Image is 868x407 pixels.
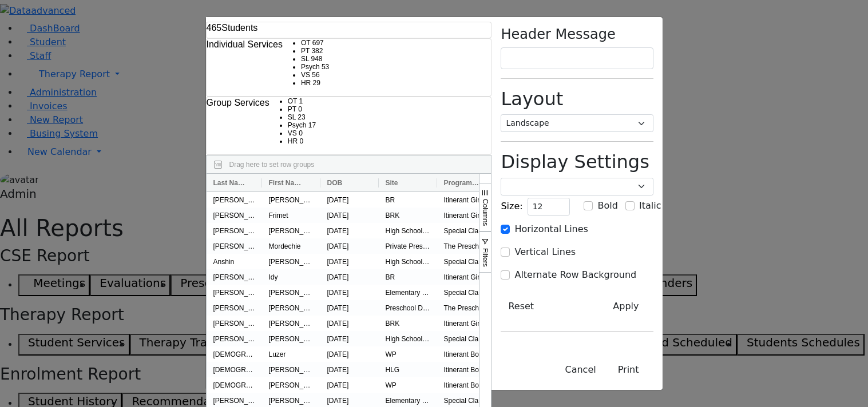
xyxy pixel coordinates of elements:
[262,346,320,362] div: Luzer
[207,316,846,331] div: Press SPACE to select this row.
[437,208,496,223] div: Itinerant Girls
[514,245,576,259] label: Vertical Lines
[437,316,496,331] div: Itinerant Girls
[322,63,329,71] span: 53
[301,71,310,79] span: VS
[379,223,437,238] div: High School Girls Division
[207,331,846,346] div: Press SPACE to select this row.
[288,121,307,129] span: Psych
[327,179,343,187] span: DOB
[379,300,437,316] div: Preschool Division
[481,199,489,226] span: Columns
[320,208,379,223] div: [DATE]
[379,285,437,300] div: Elementary Division
[639,199,661,213] label: Italic
[207,362,262,377] div: [DEMOGRAPHIC_DATA]
[308,121,316,129] span: 17
[320,316,379,331] div: [DATE]
[213,179,246,187] span: Last Name
[320,362,379,377] div: [DATE]
[597,199,617,213] label: Bold
[262,269,320,285] div: Idy
[207,223,262,238] div: [PERSON_NAME]
[481,248,489,267] span: Filters
[262,238,320,254] div: Mordechie
[479,232,491,273] button: Filters
[320,346,379,362] div: [DATE]
[262,331,320,346] div: [PERSON_NAME]
[207,362,846,377] div: Press SPACE to select this row.
[379,362,437,377] div: HLG
[207,316,262,331] div: [PERSON_NAME]
[207,254,846,269] div: Press SPACE to select this row.
[379,269,437,285] div: BR
[312,39,324,47] span: 697
[437,192,496,208] div: Itinerant Girls
[288,97,297,105] span: OT
[262,223,320,238] div: [PERSON_NAME]
[320,285,379,300] div: [DATE]
[301,79,311,87] span: HR
[207,223,846,238] div: Press SPACE to select this row.
[320,269,379,285] div: [DATE]
[207,39,283,50] h6: Individual Services
[207,300,262,316] div: [PERSON_NAME]
[298,105,302,113] span: 0
[437,238,496,254] div: The Preschool Itinerant
[207,23,222,33] span: 465
[207,254,262,269] div: Anshin
[320,254,379,269] div: [DATE]
[207,269,262,285] div: [PERSON_NAME]
[313,79,320,87] span: 29
[207,377,846,393] div: Press SPACE to select this row.
[379,346,437,362] div: WP
[386,179,398,187] span: Site
[501,199,522,213] label: Size:
[288,105,296,113] span: PT
[320,192,379,208] div: [DATE]
[262,316,320,331] div: [PERSON_NAME]
[501,151,653,173] h2: Display Settings
[262,254,320,269] div: [PERSON_NAME]
[320,331,379,346] div: [DATE]
[262,192,320,208] div: [PERSON_NAME]
[207,22,258,33] h6: Students
[301,39,310,47] span: OT
[299,97,303,105] span: 1
[379,316,437,331] div: BRK
[437,285,496,300] div: Special Class - K12
[437,300,496,316] div: The Preschool Half-Day
[379,331,437,346] div: High School Boys Division
[379,208,437,223] div: BRK
[301,55,309,63] span: SL
[437,223,496,238] div: Special Class - K12
[262,377,320,393] div: [PERSON_NAME]
[301,63,320,71] span: Psych
[207,300,846,316] div: Press SPACE to select this row.
[262,300,320,316] div: [PERSON_NAME]
[288,129,297,137] span: VS
[437,254,496,269] div: Special Class - K12
[437,362,496,377] div: Itinerant Boys
[288,113,296,121] span: SL
[288,137,298,145] span: HR
[299,137,303,145] span: 0
[599,296,653,317] button: Apply
[207,238,846,254] div: Press SPACE to select this row.
[207,208,262,223] div: [PERSON_NAME]
[320,377,379,393] div: [DATE]
[312,71,319,79] span: 56
[207,285,846,300] div: Press SPACE to select this row.
[311,47,323,55] span: 382
[207,192,262,208] div: [PERSON_NAME]
[320,238,379,254] div: [DATE]
[207,346,846,362] div: Press SPACE to select this row.
[514,222,588,236] label: Horizontal Lines
[557,359,603,381] button: Close
[501,26,653,43] h4: Header Message
[311,55,322,63] span: 948
[269,179,304,187] span: First Name
[298,113,305,121] span: 23
[299,129,303,137] span: 0
[207,192,846,208] div: Press SPACE to select this row.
